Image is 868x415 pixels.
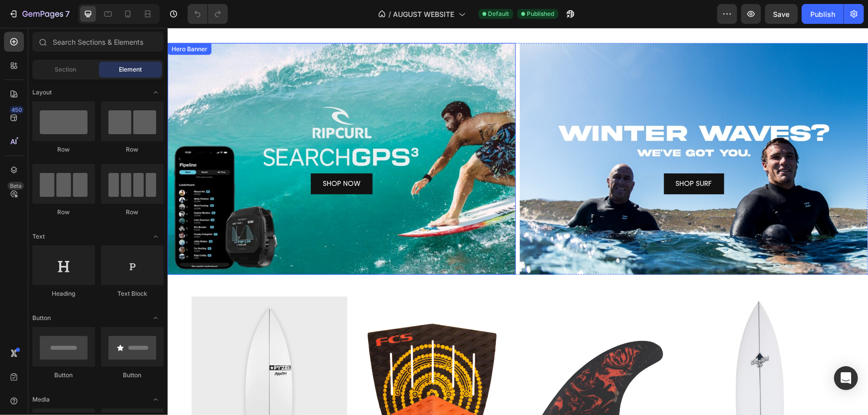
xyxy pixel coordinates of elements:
[9,106,24,114] div: 450
[32,88,52,97] span: Layout
[32,395,50,404] span: Media
[496,146,557,166] a: SHOP SURF
[101,289,164,298] div: Text Block
[168,28,868,415] iframe: Design area
[802,4,844,24] button: Publish
[389,9,391,19] span: /
[834,366,858,390] div: Open Intercom Messenger
[55,65,77,74] span: Section
[810,9,835,19] div: Publish
[148,84,164,100] span: Toggle open
[393,9,455,19] span: AUGUST WEBSITE
[32,371,95,380] div: Button
[32,314,51,323] span: Button
[1,383,17,399] button: Carousel Back Arrow
[32,145,95,154] div: Row
[148,310,164,326] span: Toggle open
[683,383,699,399] button: Carousel Next Arrow
[7,182,24,190] div: Beta
[527,9,555,18] span: Published
[765,4,798,24] button: Save
[101,208,164,217] div: Row
[32,289,95,298] div: Heading
[148,392,164,408] span: Toggle open
[4,4,74,24] button: 7
[188,4,228,24] div: Undo/Redo
[65,8,70,20] p: 7
[32,32,164,52] input: Search Sections & Elements
[101,145,164,154] div: Row
[101,371,164,380] div: Button
[488,9,509,18] span: Default
[773,10,790,18] span: Save
[32,232,45,241] span: Text
[148,229,164,245] span: Toggle open
[32,208,95,217] div: Row
[119,65,142,74] span: Element
[508,150,545,162] p: SHOP SURF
